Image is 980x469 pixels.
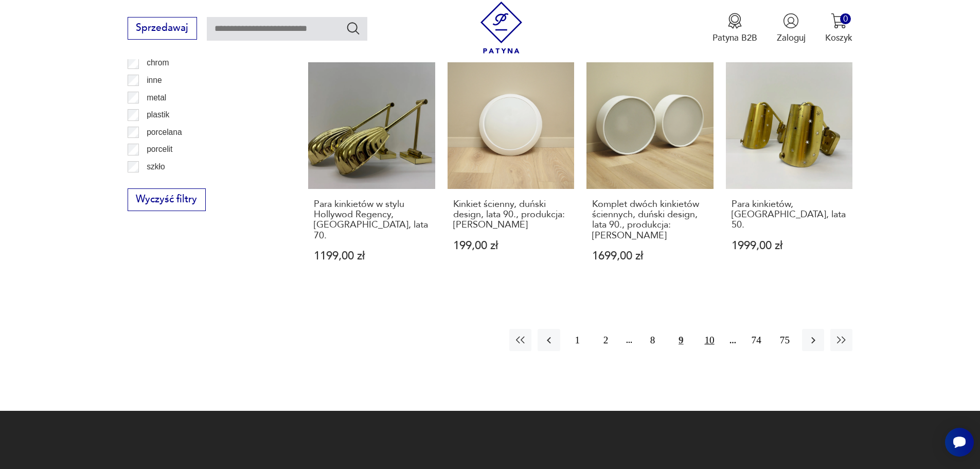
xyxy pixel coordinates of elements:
a: Sprzedawaj [128,25,197,33]
button: 0Koszyk [825,13,852,44]
img: Patyna - sklep z meblami i dekoracjami vintage [475,2,527,54]
p: Zaloguj [777,32,806,44]
p: Koszyk [825,32,852,44]
button: Sprzedawaj [128,17,197,40]
button: 74 [745,329,768,351]
p: 1699,00 zł [592,251,708,262]
p: szkło [147,160,165,173]
p: porcelit [147,143,172,156]
button: 8 [642,329,664,351]
img: Ikona medalu [727,13,743,29]
p: metal [147,91,166,105]
p: Patyna B2B [712,32,757,44]
button: 9 [670,329,692,351]
iframe: Smartsupp widget button [945,428,974,457]
img: Ikona koszyka [831,13,847,29]
a: Para kinkietów w stylu Hollywod Regency, USA, lata 70.Para kinkietów w stylu Hollywod Regency, [G... [308,62,435,286]
h3: Para kinkietów, [GEOGRAPHIC_DATA], lata 50. [732,199,847,231]
p: plastik [147,108,169,121]
button: Zaloguj [777,13,806,44]
img: Ikonka użytkownika [783,13,799,29]
h3: Kinkiet ścienny, duński design, lata 90., produkcja: [PERSON_NAME] [453,199,569,231]
div: 0 [840,13,851,24]
button: 1 [566,329,589,351]
h3: Para kinkietów w stylu Hollywod Regency, [GEOGRAPHIC_DATA], lata 70. [314,199,430,241]
p: 199,00 zł [453,240,569,251]
p: porcelana [147,126,182,139]
p: 1999,00 zł [732,240,847,251]
button: 2 [595,329,617,351]
a: Para kinkietów, Niemcy, lata 50.Para kinkietów, [GEOGRAPHIC_DATA], lata 50.1999,00 zł [726,62,853,286]
button: Szukaj [346,21,361,36]
button: Patyna B2B [712,13,757,44]
a: Kinkiet ścienny, duński design, lata 90., produkcja: DaniaKinkiet ścienny, duński design, lata 90... [448,62,575,286]
a: Ikona medaluPatyna B2B [712,13,757,44]
button: 75 [774,329,796,351]
a: Komplet dwóch kinkietów ściennych, duński design, lata 90., produkcja: DaniaKomplet dwóch kinkiet... [586,62,714,286]
p: 1199,00 zł [314,251,430,262]
button: 10 [698,329,720,351]
p: chrom [147,56,169,70]
p: inne [147,74,162,87]
h3: Komplet dwóch kinkietów ściennych, duński design, lata 90., produkcja: [PERSON_NAME] [592,199,708,241]
button: Wyczyść filtry [128,188,206,211]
